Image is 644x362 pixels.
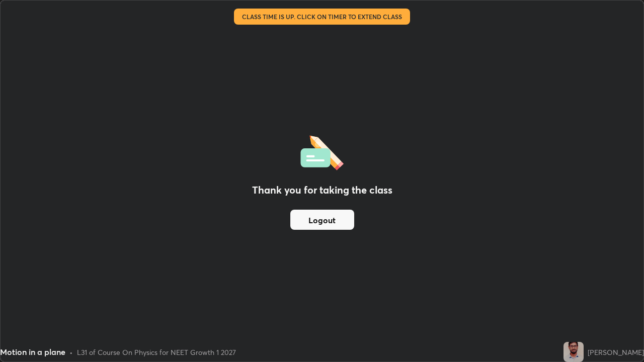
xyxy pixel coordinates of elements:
[300,132,344,170] img: offlineFeedback.1438e8b3.svg
[588,347,644,357] div: [PERSON_NAME]
[290,210,354,230] button: Logout
[563,342,584,362] img: 999cd64d9fd9493084ef9f6136016bc7.jpg
[252,183,392,198] h2: Thank you for taking the class
[69,347,73,357] div: •
[77,347,236,357] div: L31 of Course On Physics for NEET Growth 1 2027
